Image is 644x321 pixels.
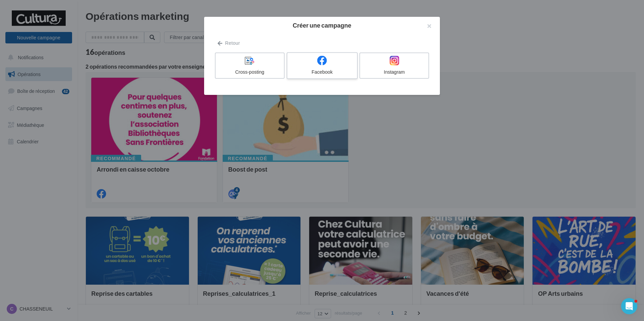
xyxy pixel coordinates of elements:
[363,69,426,75] div: Instagram
[218,69,281,75] div: Cross-posting
[215,39,243,47] button: Retour
[290,69,354,75] div: Facebook
[621,298,637,314] iframe: Intercom live chat
[215,22,429,28] h2: Créer une campagne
